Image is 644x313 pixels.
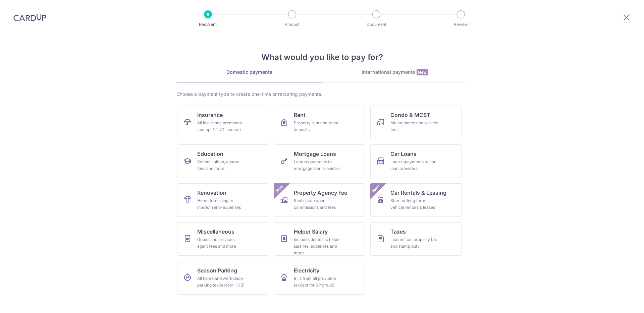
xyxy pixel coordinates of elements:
[370,183,462,217] a: Car Rentals & LeasingShort or long‑term vehicle rentals & leasesNew
[197,228,234,236] span: Miscellaneous
[370,222,462,256] a: TaxesIncome tax, property tax and stamp duty
[177,261,268,295] a: Season ParkingAll home and workplace parking (except for HDB)
[267,21,317,28] p: Amount
[370,144,462,178] a: Car LoansLoan repayments to car loan providers
[601,293,637,310] iframe: Opens a widget where you can find more information
[294,197,342,211] div: Real estate agent commissions and fees
[197,120,246,133] div: All insurance premiums (except NTUC Income)
[436,21,486,28] p: Review
[390,228,406,236] span: Taxes
[417,69,428,75] span: New
[176,69,322,75] div: Domestic payments
[274,261,365,295] a: ElectricityBills from all providers (except for SP group)
[197,159,246,172] div: School, tuition, course fees and more
[13,13,46,21] img: CardUp
[294,150,336,158] span: Mortgage Loans
[274,183,365,217] a: Property Agency FeeReal estate agent commissions and feesNew
[390,120,439,133] div: Maintenance and service fees
[294,120,342,133] div: Property rent and rental deposits
[390,189,446,197] span: Car Rentals & Leasing
[352,21,401,28] p: Document
[197,236,246,250] div: Goods and services, agent fees and more
[177,183,268,217] a: RenovationHome furnishing or interior reno-expenses
[274,222,365,256] a: Helper SalaryIncludes domestic helper salaries, expenses and more
[294,189,347,197] span: Property Agency Fee
[390,150,417,158] span: Car Loans
[390,197,439,211] div: Short or long‑term vehicle rentals & leases
[177,222,268,256] a: MiscellaneousGoods and services, agent fees and more
[197,275,246,289] div: All home and workplace parking (except for HDB)
[294,228,328,236] span: Helper Salary
[176,51,468,63] h4: What would you like to pay for?
[390,236,439,250] div: Income tax, property tax and stamp duty
[390,111,430,119] span: Condo & MCST
[197,150,223,158] span: Education
[197,111,223,119] span: Insurance
[274,183,285,194] span: New
[176,91,468,98] div: Choose a payment type to create one-time or recurring payments.
[197,197,246,211] div: Home furnishing or interior reno-expenses
[197,189,226,197] span: Renovation
[177,144,268,178] a: EducationSchool, tuition, course fees and more
[370,106,462,139] a: Condo & MCSTMaintenance and service fees
[177,106,268,139] a: InsuranceAll insurance premiums (except NTUC Income)
[294,159,342,172] div: Loan repayments to mortgage loan providers
[294,275,342,289] div: Bills from all providers (except for SP group)
[294,266,319,274] span: Electricity
[197,266,237,274] span: Season Parking
[390,159,439,172] div: Loan repayments to car loan providers
[294,111,306,119] span: Rent
[294,236,342,256] div: Includes domestic helper salaries, expenses and more
[274,144,365,178] a: Mortgage LoansLoan repayments to mortgage loan providers
[322,69,468,76] div: International payments
[371,183,382,194] span: New
[183,21,233,28] p: Recipient
[274,106,365,139] a: RentProperty rent and rental deposits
